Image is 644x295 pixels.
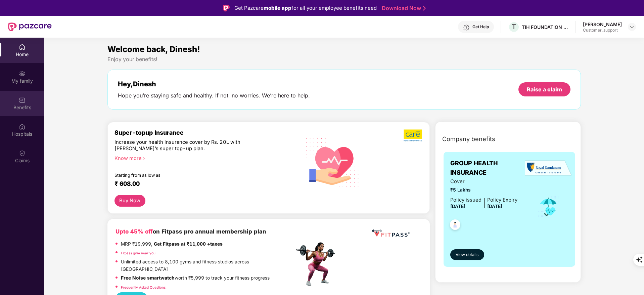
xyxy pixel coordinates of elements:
span: Cover [450,178,517,185]
del: MRP ₹19,999, [121,241,152,247]
span: right [142,157,145,160]
div: Raise a claim [527,86,562,93]
div: [PERSON_NAME] [583,21,622,28]
img: svg+xml;base64,PHN2ZyB4bWxucz0iaHR0cDovL3d3dy53My5vcmcvMjAwMC9zdmciIHhtbG5zOnhsaW5rPSJodHRwOi8vd3... [301,129,365,195]
img: Stroke [423,5,426,12]
strong: Get Fitpass at ₹11,000 +taxes [154,241,223,247]
div: Increase your health insurance cover by Rs. 20L with [PERSON_NAME]’s super top-up plan. [114,139,265,152]
a: Frequently Asked Questions! [121,285,167,289]
div: Hope you’re staying safe and healthy. If not, no worries. We’re here to help. [118,92,310,99]
a: Fitpass gym near you [121,251,155,255]
b: on Fitpass pro annual membership plan [116,228,266,235]
div: ₹ 608.00 [114,180,288,188]
img: icon [538,196,559,218]
button: View details [450,249,484,260]
img: insurerLogo [525,160,572,176]
a: Download Now [382,5,424,12]
div: TIH FOUNDATION FOR IOT AND IOE [522,24,569,30]
span: [DATE] [487,204,502,209]
b: Upto 45% off [116,228,153,235]
strong: mobile app [264,5,291,11]
div: Super-topup Insurance [114,129,294,136]
img: svg+xml;base64,PHN2ZyBpZD0iSGVscC0zMngzMiIgeG1sbnM9Imh0dHA6Ly93d3cudzMub3JnLzIwMDAvc3ZnIiB3aWR0aD... [463,24,470,31]
span: [DATE] [450,204,465,209]
div: Get Pazcare for all your employee benefits need [234,4,377,12]
span: ₹5 Lakhs [450,186,517,194]
img: svg+xml;base64,PHN2ZyBpZD0iSG9tZSIgeG1sbnM9Imh0dHA6Ly93d3cudzMub3JnLzIwMDAvc3ZnIiB3aWR0aD0iMjAiIG... [19,44,26,50]
img: svg+xml;base64,PHN2ZyBpZD0iQmVuZWZpdHMiIHhtbG5zPSJodHRwOi8vd3d3LnczLm9yZy8yMDAwL3N2ZyIgd2lkdGg9Ij... [19,97,26,103]
div: Get Help [472,24,489,30]
span: T [512,23,516,31]
img: fppp.png [371,227,411,240]
img: fpp.png [294,241,341,288]
img: svg+xml;base64,PHN2ZyBpZD0iQ2xhaW0iIHhtbG5zPSJodHRwOi8vd3d3LnczLm9yZy8yMDAwL3N2ZyIgd2lkdGg9IjIwIi... [19,150,26,157]
button: Buy Now [114,195,145,207]
div: Policy Expiry [487,196,517,204]
div: Enjoy your benefits! [107,56,581,63]
span: Welcome back, Dinesh! [107,44,200,54]
img: svg+xml;base64,PHN2ZyB3aWR0aD0iMjAiIGhlaWdodD0iMjAiIHZpZXdCb3g9IjAgMCAyMCAyMCIgZmlsbD0ibm9uZSIgeG... [19,70,26,77]
span: Company benefits [442,134,495,144]
div: Starting from as low as [114,173,266,177]
span: GROUP HEALTH INSURANCE [450,159,528,178]
p: worth ₹5,999 to track your fitness progress [121,275,270,282]
span: View details [456,252,478,258]
strong: Free Noise smartwatch [121,275,175,281]
img: Logo [223,5,230,11]
div: Know more [114,155,290,160]
p: Unlimited access to 8,100 gyms and fitness studios across [GEOGRAPHIC_DATA] [121,258,294,273]
img: svg+xml;base64,PHN2ZyBpZD0iRHJvcGRvd24tMzJ4MzIiIHhtbG5zPSJodHRwOi8vd3d3LnczLm9yZy8yMDAwL3N2ZyIgd2... [629,24,635,30]
div: Policy issued [450,196,481,204]
div: Hey, Dinesh [118,80,310,88]
div: Customer_support [583,28,622,33]
img: b5dec4f62d2307b9de63beb79f102df3.png [404,129,423,142]
img: svg+xml;base64,PHN2ZyBpZD0iSG9zcGl0YWxzIiB4bWxucz0iaHR0cDovL3d3dy53My5vcmcvMjAwMC9zdmciIHdpZHRoPS... [19,123,26,130]
img: New Pazcare Logo [8,23,52,31]
img: svg+xml;base64,PHN2ZyB4bWxucz0iaHR0cDovL3d3dy53My5vcmcvMjAwMC9zdmciIHdpZHRoPSI0OC45NDMiIGhlaWdodD... [447,217,463,234]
